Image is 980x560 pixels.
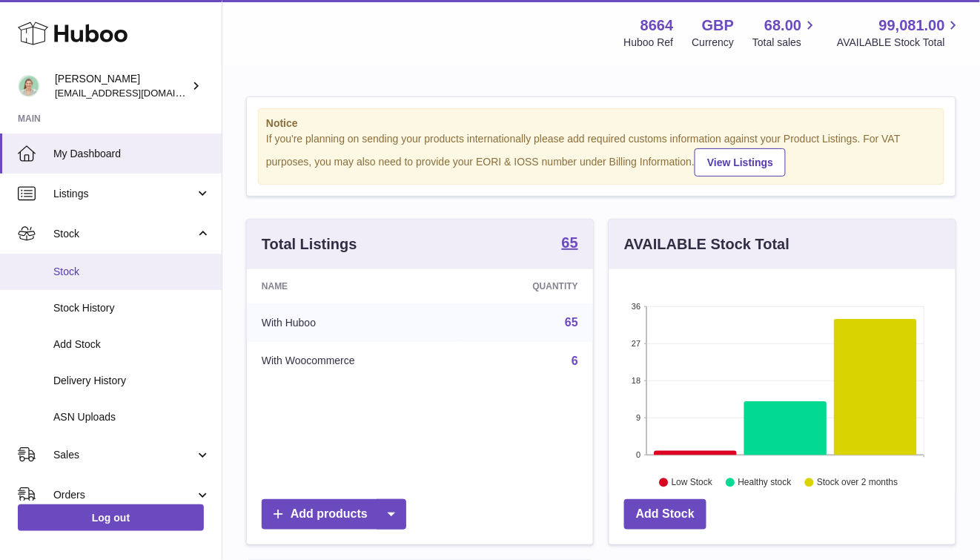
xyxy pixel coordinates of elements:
[695,148,786,177] a: View Listings
[752,16,818,50] a: 68.00 Total sales
[879,16,945,36] span: 99,081.00
[636,413,640,422] text: 9
[55,72,188,100] div: [PERSON_NAME]
[837,16,962,50] a: 99,081.00 AVAILABLE Stock Total
[53,301,211,315] span: Stock History
[53,227,195,241] span: Stock
[640,16,674,36] strong: 8664
[247,303,462,342] td: With Huboo
[632,339,640,348] text: 27
[262,234,357,254] h3: Total Listings
[55,87,218,99] span: [EMAIL_ADDRESS][DOMAIN_NAME]
[53,374,211,388] span: Delivery History
[266,132,936,177] div: If you're planning on sending your products internationally please add required customs informati...
[247,342,462,381] td: With Woocommerce
[247,269,462,303] th: Name
[53,265,211,279] span: Stock
[817,477,898,487] text: Stock over 2 months
[672,477,713,487] text: Low Stock
[624,36,674,50] div: Huboo Ref
[837,36,962,50] span: AVAILABLE Stock Total
[624,499,706,530] a: Add Stock
[702,16,734,36] strong: GBP
[462,269,593,303] th: Quantity
[752,36,818,50] span: Total sales
[562,235,578,253] a: 65
[632,302,640,311] text: 36
[764,16,801,36] span: 68.00
[565,316,578,329] a: 65
[632,376,640,385] text: 18
[18,504,204,531] a: Log out
[53,448,195,462] span: Sales
[572,355,578,367] a: 6
[262,499,406,530] a: Add products
[562,235,578,250] strong: 65
[738,477,792,487] text: Healthy stock
[624,234,789,254] h3: AVAILABLE Stock Total
[53,337,211,352] span: Add Stock
[266,116,936,131] strong: Notice
[53,488,195,502] span: Orders
[53,187,195,201] span: Listings
[53,410,211,424] span: ASN Uploads
[692,36,735,50] div: Currency
[53,147,211,161] span: My Dashboard
[636,450,640,459] text: 0
[18,75,40,97] img: hello@thefacialcuppingexpert.com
